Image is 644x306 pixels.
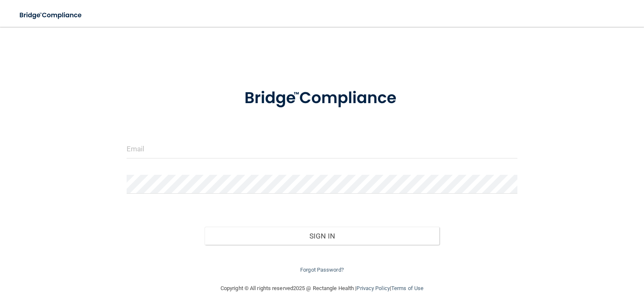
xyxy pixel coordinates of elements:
img: bridge_compliance_login_screen.278c3ca4.svg [228,77,417,119]
img: bridge_compliance_login_screen.278c3ca4.svg [13,7,90,24]
button: Sign In [205,227,439,245]
a: Forgot Password? [300,267,344,273]
a: Privacy Policy [356,285,390,291]
a: Terms of Use [391,285,423,291]
input: Email [127,140,517,158]
div: Copyright © All rights reserved 2025 @ Rectangle Health | | [169,275,475,302]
